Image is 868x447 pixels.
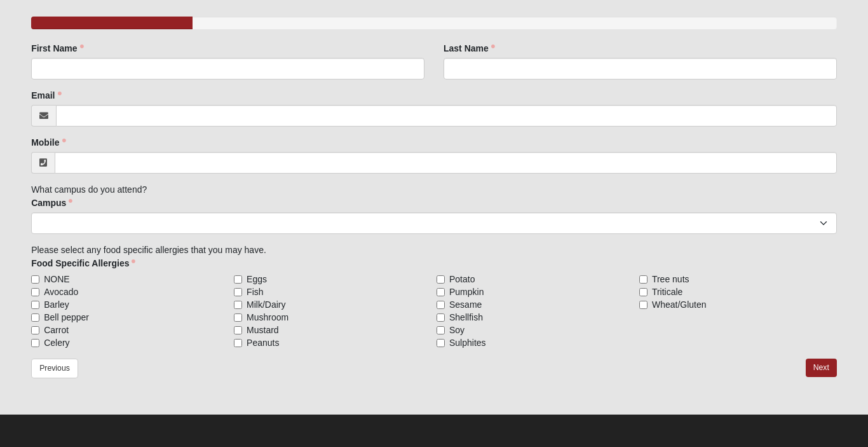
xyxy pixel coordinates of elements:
input: Celery [31,339,39,347]
span: Eggs [247,273,267,285]
span: Carrot [44,324,69,336]
span: Peanuts [247,336,279,349]
span: Mustard [247,324,279,336]
input: Mustard [234,326,242,334]
input: Sesame [437,301,445,309]
span: Wheat/Gluten [652,298,707,311]
span: Tree nuts [652,273,689,285]
a: Next [806,359,837,377]
label: Last Name [444,42,495,55]
input: Soy [437,326,445,334]
span: Fish [247,285,263,298]
label: Email [31,89,61,102]
label: Food Specific Allergies [31,257,135,270]
input: Wheat/Gluten [639,301,648,309]
input: Shellfish [437,313,445,322]
label: Campus [31,196,72,209]
span: Triticale [652,285,683,298]
input: Milk/Dairy [234,301,242,309]
input: Peanuts [234,339,242,347]
input: Mushroom [234,313,242,322]
input: Avocado [31,288,39,296]
span: Shellfish [449,311,483,324]
a: Previous [31,359,78,378]
span: Celery [44,336,69,349]
span: Mushroom [247,311,288,324]
span: Sesame [449,298,482,311]
input: NONE [31,275,39,284]
span: Pumpkin [449,285,484,298]
input: Tree nuts [639,275,648,284]
span: Bell pepper [44,311,89,324]
input: Sulphites [437,339,445,347]
input: Bell pepper [31,313,39,322]
label: First Name [31,42,83,55]
span: Milk/Dairy [247,298,285,311]
input: Carrot [31,326,39,334]
input: Barley [31,301,39,309]
span: NONE [44,273,69,285]
input: Fish [234,288,242,296]
input: Potato [437,275,445,284]
label: Mobile [31,136,65,149]
span: Barley [44,298,69,311]
input: Eggs [234,275,242,284]
span: Sulphites [449,336,486,349]
div: What campus do you attend? Please select any food specific allergies that you may have. [31,42,837,349]
span: Avocado [44,285,78,298]
span: Soy [449,324,465,336]
span: Potato [449,273,475,285]
input: Triticale [639,288,648,296]
input: Pumpkin [437,288,445,296]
